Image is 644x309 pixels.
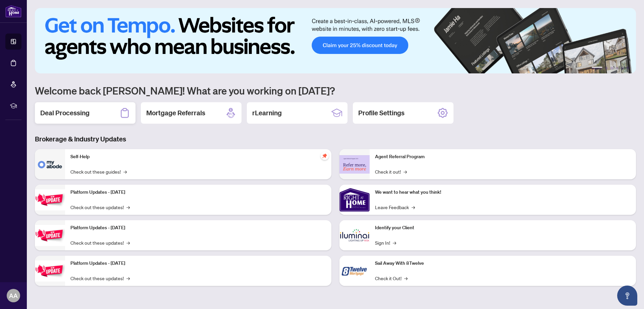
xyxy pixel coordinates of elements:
[35,8,636,73] img: Slide 0
[375,224,631,232] p: Identify your Client
[375,168,407,175] a: Check it out!→
[35,134,636,144] h3: Brokerage & Industry Updates
[70,239,130,246] a: Check out these updates!→
[35,225,65,246] img: Platform Updates - July 8, 2025
[70,260,326,267] p: Platform Updates - [DATE]
[70,153,326,161] p: Self-Help
[404,168,407,175] span: →
[375,239,396,246] a: Sign In!→
[123,168,127,175] span: →
[404,274,408,282] span: →
[358,108,405,118] h2: Profile Settings
[70,189,326,196] p: Platform Updates - [DATE]
[375,153,631,161] p: Agent Referral Program
[321,152,329,160] span: pushpin
[35,84,636,97] h1: Welcome back [PERSON_NAME]! What are you working on [DATE]?
[412,203,415,211] span: →
[339,185,370,215] img: We want to hear what you think!
[610,67,613,69] button: 3
[126,203,130,211] span: →
[592,67,602,69] button: 1
[9,291,18,300] span: AA
[617,286,637,306] button: Open asap
[126,239,130,246] span: →
[616,67,619,69] button: 4
[375,203,415,211] a: Leave Feedback→
[70,274,130,282] a: Check out these updates!→
[375,189,631,196] p: We want to hear what you think!
[35,149,65,179] img: Self-Help
[146,108,205,118] h2: Mortgage Referrals
[70,203,130,211] a: Check out these updates!→
[70,168,127,175] a: Check out these guides!→
[35,260,65,282] img: Platform Updates - June 23, 2025
[70,224,326,232] p: Platform Updates - [DATE]
[393,239,396,246] span: →
[621,67,624,69] button: 5
[339,155,370,174] img: Agent Referral Program
[339,220,370,250] img: Identify your Client
[252,108,282,118] h2: rLearning
[627,67,629,69] button: 6
[375,274,408,282] a: Check it Out!→
[126,274,130,282] span: →
[339,256,370,286] img: Sail Away With 8Twelve
[35,189,65,210] img: Platform Updates - July 21, 2025
[40,108,90,118] h2: Deal Processing
[605,67,608,69] button: 2
[5,5,21,17] img: logo
[375,260,631,267] p: Sail Away With 8Twelve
